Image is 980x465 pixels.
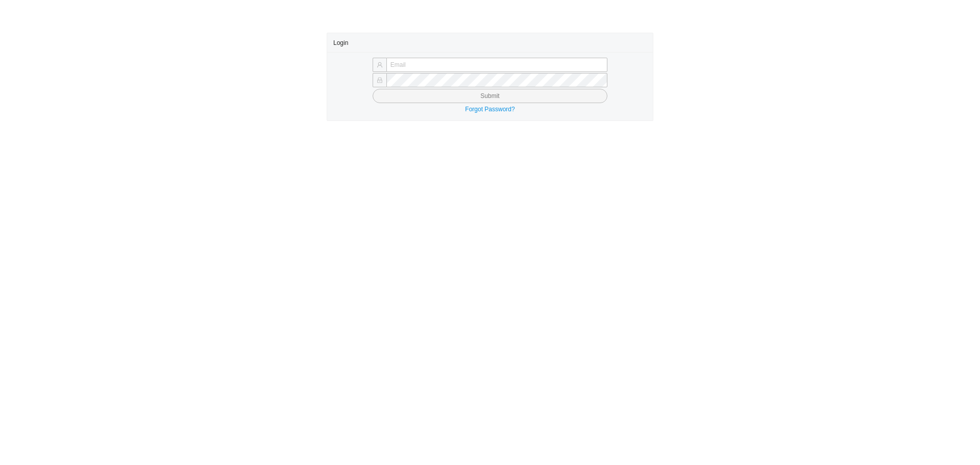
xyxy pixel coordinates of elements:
[377,77,383,83] span: lock
[386,58,607,72] input: Email
[333,33,647,52] div: Login
[465,106,514,113] a: Forgot Password?
[373,89,607,103] button: Submit
[377,62,383,68] span: user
